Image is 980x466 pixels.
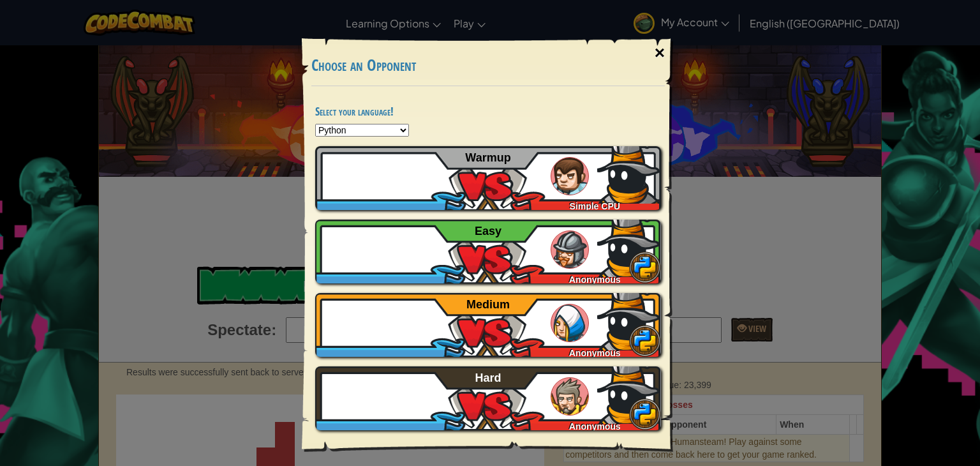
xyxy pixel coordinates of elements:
span: Easy [475,225,501,237]
div: × [645,34,674,71]
h4: Select your language! [315,105,661,117]
span: Simple CPU [570,201,620,211]
a: Anonymous [315,220,661,283]
span: Medium [466,298,510,311]
img: humans_ladder_hard.png [551,377,589,416]
img: humans_ladder_tutorial.png [551,157,589,195]
img: ydwmskAAAAGSURBVAMA1zIdaJYLXsYAAAAASUVORK5CYII= [597,360,661,424]
img: ydwmskAAAAGSURBVAMA1zIdaJYLXsYAAAAASUVORK5CYII= [597,287,661,350]
span: Anonymous [569,421,621,432]
h3: Choose an Opponent [311,57,665,74]
a: Anonymous [315,366,661,430]
span: Hard [475,372,501,384]
img: humans_ladder_easy.png [551,230,589,269]
span: Anonymous [569,348,621,358]
a: Simple CPU [315,146,661,210]
a: Anonymous [315,293,661,357]
img: ydwmskAAAAGSURBVAMA1zIdaJYLXsYAAAAASUVORK5CYII= [597,140,661,204]
span: Warmup [465,151,510,164]
img: ydwmskAAAAGSURBVAMA1zIdaJYLXsYAAAAASUVORK5CYII= [597,213,661,277]
span: Anonymous [569,274,621,285]
img: humans_ladder_medium.png [551,304,589,342]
